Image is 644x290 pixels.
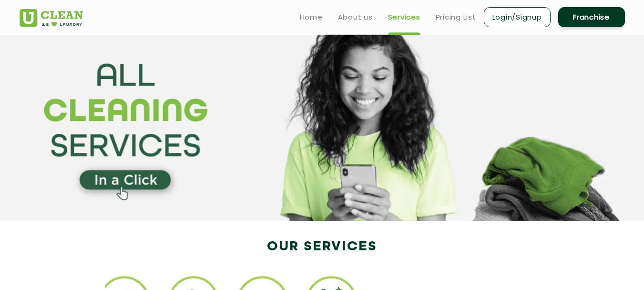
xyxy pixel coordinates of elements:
a: Services [388,11,420,23]
a: Pricing List [436,11,476,23]
a: Franchise [558,7,625,27]
a: Login/Signup [484,7,551,27]
a: About us [338,11,373,23]
img: UClean Laundry and Dry Cleaning [20,9,83,27]
a: Home [300,11,323,23]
